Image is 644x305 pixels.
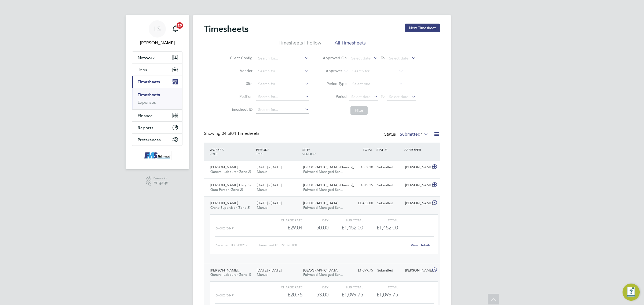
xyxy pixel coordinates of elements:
[210,205,250,210] span: Crane Supervisor (Zone 3)
[384,131,429,138] div: Status
[347,266,375,275] div: £1,099.75
[210,183,253,187] span: [PERSON_NAME] Hang So
[328,217,363,223] div: Sub Total
[146,176,169,186] a: Powered byEngage
[303,165,358,169] span: [GEOGRAPHIC_DATA] (Phase 2),…
[138,55,155,60] span: Network
[375,163,403,172] div: Submitted
[375,181,403,190] div: Submitted
[323,55,347,60] label: Approved On
[258,241,407,250] div: Timesheet ID: TS1828108
[400,132,428,137] label: Submitted
[405,24,440,32] button: New Timesheet
[302,217,328,223] div: QTY
[256,106,309,114] input: Search for...
[138,113,153,118] span: Finance
[302,284,328,290] div: QTY
[323,94,347,99] label: Period
[318,68,342,74] label: Approver
[132,151,182,160] a: Go to home page
[257,187,268,192] span: Manual
[623,284,640,301] button: Engage Resource Center
[375,145,403,154] div: STATUS
[389,94,408,99] span: Select date
[256,68,309,75] input: Search for...
[347,181,375,190] div: £875.25
[132,76,182,88] button: Timesheets
[204,131,260,136] div: Showing
[257,205,268,210] span: Manual
[132,52,182,64] button: Network
[132,110,182,121] button: Finance
[228,55,253,60] label: Client Config
[132,88,182,109] div: Timesheets
[301,145,347,159] div: SITE
[210,187,243,192] span: Gate Person (Zone 2)
[256,55,309,62] input: Search for...
[228,107,253,112] label: Timesheet ID
[228,81,253,86] label: Site
[411,243,430,247] a: View Details
[138,137,161,142] span: Preferences
[328,284,363,290] div: Sub Total
[138,92,160,97] a: Timesheets
[228,68,253,73] label: Vendor
[403,199,431,208] div: [PERSON_NAME]
[257,165,281,169] span: [DATE] - [DATE]
[279,40,321,49] li: Timesheets I Follow
[303,272,343,277] span: Fairmead Managed Ser…
[215,241,258,250] div: Placement ID: 200217
[303,183,358,187] span: [GEOGRAPHIC_DATA] (Phase 2),…
[335,40,366,49] li: All Timesheets
[350,68,403,75] input: Search for...
[309,147,310,152] span: /
[210,169,251,174] span: General Labourer (Zone 2)
[143,151,171,160] img: f-mead-logo-retina.png
[138,125,153,130] span: Reports
[389,56,408,61] span: Select date
[303,169,343,174] span: Fairmead Managed Ser…
[153,180,169,185] span: Engage
[154,25,161,32] span: LS
[208,145,255,159] div: WORKER
[403,163,431,172] div: [PERSON_NAME]
[303,205,343,210] span: Fairmead Managed Ser…
[347,199,375,208] div: £1,452.00
[256,152,264,156] span: TYPE
[132,20,182,46] a: LS[PERSON_NAME]
[350,80,403,88] input: Select one
[403,266,431,275] div: [PERSON_NAME]
[379,93,386,100] span: To
[303,201,338,205] span: [GEOGRAPHIC_DATA]
[210,272,251,277] span: General Labourer (Zone 1)
[420,132,423,137] span: 4
[222,131,259,136] span: 04 Timesheets
[210,201,238,205] span: [PERSON_NAME]
[257,272,268,277] span: Manual
[153,176,169,180] span: Powered by
[303,268,338,273] span: [GEOGRAPHIC_DATA]
[132,134,182,146] button: Preferences
[210,165,238,169] span: [PERSON_NAME]
[228,94,253,99] label: Position
[303,187,343,192] span: Fairmead Managed Ser…
[257,268,281,273] span: [DATE] - [DATE]
[132,122,182,133] button: Reports
[255,145,301,159] div: PERIOD
[222,131,231,136] span: 04 of
[363,284,398,290] div: Total
[350,106,368,115] button: Filter
[403,181,431,190] div: [PERSON_NAME]
[210,152,218,156] span: ROLE
[379,54,386,61] span: To
[126,15,189,169] nav: Main navigation
[351,94,371,99] span: Select date
[132,64,182,76] button: Jobs
[216,293,234,297] span: Basic (£/HR)
[302,223,328,232] div: 50.00
[375,199,403,208] div: Submitted
[177,22,183,29] span: 20
[268,290,302,299] div: £20.75
[257,183,281,187] span: [DATE] - [DATE]
[256,80,309,88] input: Search for...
